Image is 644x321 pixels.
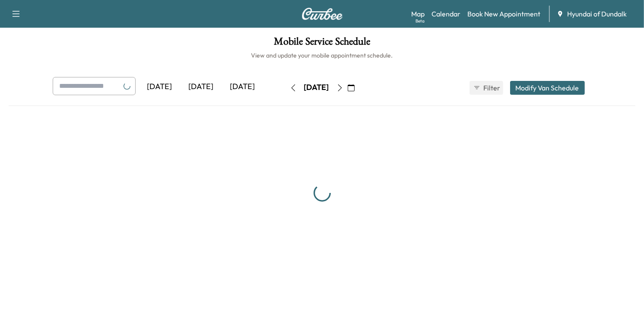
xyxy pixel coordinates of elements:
div: [DATE] [222,77,263,97]
span: Filter [484,83,499,93]
button: Modify Van Schedule [510,81,585,95]
a: Calendar [431,9,460,19]
div: Beta [416,18,425,24]
div: [DATE] [304,82,329,93]
a: MapBeta [411,9,425,19]
div: [DATE] [139,77,181,97]
span: Hyundai of Dundalk [567,9,627,19]
button: Filter [470,81,503,95]
h6: View and update your mobile appointment schedule. [9,51,635,60]
div: [DATE] [181,77,222,97]
a: Book New Appointment [467,9,540,19]
img: Curbee Logo [301,8,343,20]
h1: Mobile Service Schedule [9,36,635,51]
